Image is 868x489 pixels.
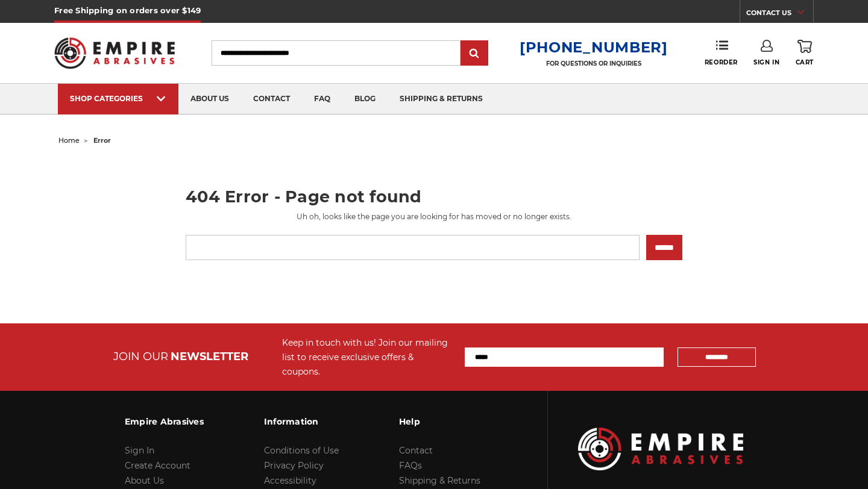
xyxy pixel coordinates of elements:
[705,58,738,66] span: Reorder
[399,409,480,434] h3: Help
[186,211,682,222] p: Uh oh, looks like the page you are looking for has moved or no longer exists.
[520,60,668,67] p: FOR QUESTIONS OR INQUIRIES
[399,445,433,456] a: Contact
[462,42,486,66] input: Submit
[264,409,339,434] h3: Information
[282,335,453,379] div: Keep in touch with us! Join our mailing list to receive exclusive offers & coupons.
[264,445,339,456] a: Conditions of Use
[796,58,814,66] span: Cart
[264,475,316,486] a: Accessibility
[58,136,80,145] a: home
[520,39,668,56] a: [PHONE_NUMBER]
[178,84,241,114] a: about us
[753,58,779,66] span: Sign In
[241,84,302,114] a: contact
[705,40,738,66] a: Reorder
[113,350,168,363] span: JOIN OUR
[125,409,204,434] h3: Empire Abrasives
[93,136,111,145] span: error
[125,475,164,486] a: About Us
[746,6,813,23] a: CONTACT US
[171,350,248,363] span: NEWSLETTER
[70,94,166,103] div: SHOP CATEGORIES
[264,460,324,471] a: Privacy Policy
[578,428,743,470] img: Empire Abrasives Logo Image
[302,84,342,114] a: faq
[186,188,682,205] h1: 404 Error - Page not found
[125,460,190,471] a: Create Account
[399,460,422,471] a: FAQs
[54,30,175,76] img: Empire Abrasives
[796,40,814,66] a: Cart
[125,445,154,456] a: Sign In
[342,84,388,114] a: blog
[399,475,480,486] a: Shipping & Returns
[388,84,495,114] a: shipping & returns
